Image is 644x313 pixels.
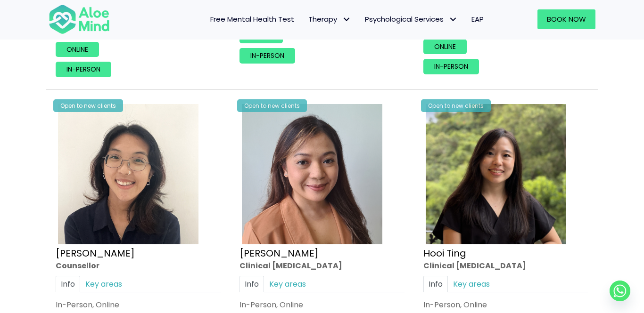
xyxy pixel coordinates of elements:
[80,275,127,292] a: Key areas
[239,299,405,310] div: In-Person, Online
[308,14,351,24] span: Therapy
[56,299,221,310] div: In-Person, Online
[56,62,111,77] a: In-person
[471,14,484,24] span: EAP
[301,9,358,29] a: TherapyTherapy: submenu
[537,9,595,29] a: Book Now
[239,260,405,271] div: Clinical [MEDICAL_DATA]
[239,246,319,259] a: [PERSON_NAME]
[423,39,467,54] a: Online
[423,275,448,292] a: Info
[239,48,295,63] a: In-person
[242,104,382,244] img: Hanna Clinical Psychologist
[446,13,460,26] span: Psychological Services: submenu
[56,42,99,57] a: Online
[423,246,466,259] a: Hooi Ting
[56,260,221,271] div: Counsellor
[423,260,588,271] div: Clinical [MEDICAL_DATA]
[210,14,294,24] span: Free Mental Health Test
[610,281,630,301] a: Whatsapp
[122,9,491,29] nav: Menu
[464,9,491,29] a: EAP
[339,13,353,26] span: Therapy: submenu
[365,14,457,24] span: Psychological Services
[56,275,80,292] a: Info
[203,9,301,29] a: Free Mental Health Test
[421,99,491,112] div: Open to new clients
[423,299,588,310] div: In-Person, Online
[547,14,586,24] span: Book Now
[56,246,135,259] a: [PERSON_NAME]
[448,275,495,292] a: Key areas
[358,9,464,29] a: Psychological ServicesPsychological Services: submenu
[423,59,479,74] a: In-person
[237,99,307,112] div: Open to new clients
[53,99,123,112] div: Open to new clients
[49,4,110,35] img: Aloe mind Logo
[264,275,311,292] a: Key areas
[426,104,566,244] img: Hooi ting Clinical Psychologist
[58,104,198,244] img: Emelyne Counsellor
[239,275,264,292] a: Info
